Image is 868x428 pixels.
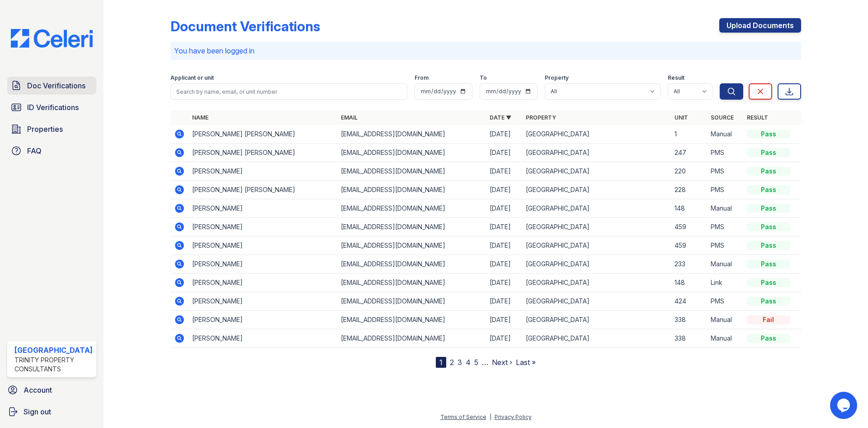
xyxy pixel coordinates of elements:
[671,274,707,292] td: 148
[522,181,671,199] td: [GEOGRAPHIC_DATA]
[747,130,790,139] div: Pass
[668,74,684,82] label: Result
[170,83,407,100] input: Search by name, email, or unit number
[719,18,801,33] a: Upload Documents
[337,274,486,292] td: [EMAIL_ADDRESS][DOMAIN_NAME]
[482,357,488,368] span: …
[747,167,790,176] div: Pass
[189,329,337,348] td: [PERSON_NAME]
[24,385,52,395] span: Account
[24,406,51,417] span: Sign out
[7,142,96,160] a: FAQ
[747,185,790,194] div: Pass
[189,236,337,255] td: [PERSON_NAME]
[174,45,797,56] p: You have been logged in
[4,403,100,421] a: Sign out
[486,144,522,162] td: [DATE]
[189,162,337,181] td: [PERSON_NAME]
[337,125,486,144] td: [EMAIL_ADDRESS][DOMAIN_NAME]
[522,255,671,274] td: [GEOGRAPHIC_DATA]
[189,274,337,292] td: [PERSON_NAME]
[747,114,768,121] a: Result
[671,255,707,274] td: 233
[707,236,743,255] td: PMS
[671,329,707,348] td: 338
[486,292,522,311] td: [DATE]
[486,162,522,181] td: [DATE]
[747,334,790,343] div: Pass
[7,120,96,138] a: Properties
[671,162,707,181] td: 220
[522,236,671,255] td: [GEOGRAPHIC_DATA]
[486,181,522,199] td: [DATE]
[337,311,486,329] td: [EMAIL_ADDRESS][DOMAIN_NAME]
[341,114,358,121] a: Email
[490,414,491,420] div: |
[415,74,429,82] label: From
[707,311,743,329] td: Manual
[495,414,532,420] a: Privacy Policy
[671,144,707,162] td: 247
[337,199,486,218] td: [EMAIL_ADDRESS][DOMAIN_NAME]
[480,74,487,82] label: To
[337,144,486,162] td: [EMAIL_ADDRESS][DOMAIN_NAME]
[707,292,743,311] td: PMS
[474,358,478,367] a: 5
[486,199,522,218] td: [DATE]
[675,114,688,121] a: Unit
[747,148,790,157] div: Pass
[436,357,446,368] div: 1
[192,114,208,121] a: Name
[458,358,462,367] a: 3
[490,114,511,121] a: Date ▼
[27,145,42,156] span: FAQ
[189,199,337,218] td: [PERSON_NAME]
[747,241,790,250] div: Pass
[707,125,743,144] td: Manual
[671,125,707,144] td: 1
[27,80,85,91] span: Doc Verifications
[707,218,743,236] td: PMS
[337,255,486,274] td: [EMAIL_ADDRESS][DOMAIN_NAME]
[486,329,522,348] td: [DATE]
[189,181,337,199] td: [PERSON_NAME] [PERSON_NAME]
[522,199,671,218] td: [GEOGRAPHIC_DATA]
[671,236,707,255] td: 459
[707,181,743,199] td: PMS
[522,311,671,329] td: [GEOGRAPHIC_DATA]
[337,236,486,255] td: [EMAIL_ADDRESS][DOMAIN_NAME]
[522,125,671,144] td: [GEOGRAPHIC_DATA]
[671,181,707,199] td: 228
[14,356,93,374] div: Trinity Property Consultants
[671,199,707,218] td: 148
[7,98,96,116] a: ID Verifications
[522,218,671,236] td: [GEOGRAPHIC_DATA]
[747,278,790,287] div: Pass
[4,29,100,48] img: CE_Logo_Blue-a8612792a0a2168367f1c8372b55b34899dd931a85d93a1a3d3e32e68fde9ad4.png
[486,236,522,255] td: [DATE]
[711,114,734,121] a: Source
[7,77,96,95] a: Doc Verifications
[747,222,790,231] div: Pass
[707,162,743,181] td: PMS
[189,292,337,311] td: [PERSON_NAME]
[14,345,93,356] div: [GEOGRAPHIC_DATA]
[27,124,63,135] span: Properties
[189,125,337,144] td: [PERSON_NAME] [PERSON_NAME]
[170,18,320,34] div: Document Verifications
[545,74,569,82] label: Property
[440,414,486,420] a: Terms of Service
[337,329,486,348] td: [EMAIL_ADDRESS][DOMAIN_NAME]
[486,311,522,329] td: [DATE]
[27,102,79,113] span: ID Verifications
[337,218,486,236] td: [EMAIL_ADDRESS][DOMAIN_NAME]
[337,292,486,311] td: [EMAIL_ADDRESS][DOMAIN_NAME]
[747,260,790,269] div: Pass
[671,218,707,236] td: 459
[516,358,536,367] a: Last »
[337,162,486,181] td: [EMAIL_ADDRESS][DOMAIN_NAME]
[486,125,522,144] td: [DATE]
[522,144,671,162] td: [GEOGRAPHIC_DATA]
[466,358,471,367] a: 4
